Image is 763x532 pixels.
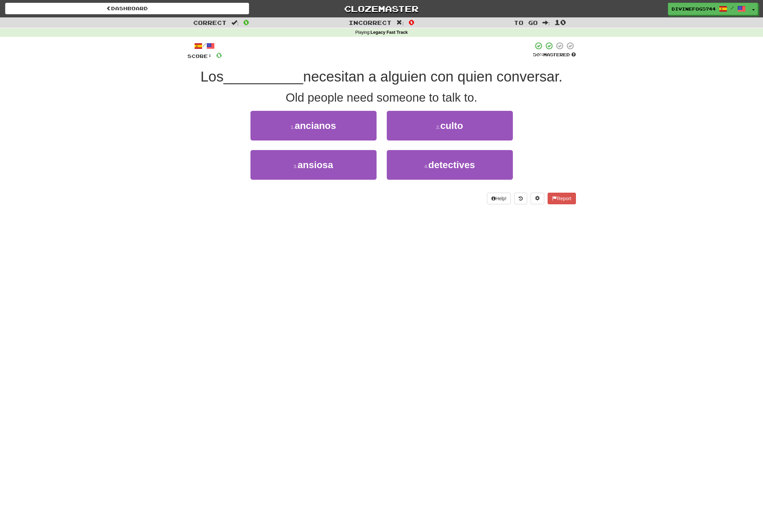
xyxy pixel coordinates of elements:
span: / [731,5,734,10]
button: 2.culto [387,111,513,141]
span: DivineFog5744 [672,6,716,12]
strong: Legacy Fast Track [370,30,408,35]
span: 10 [554,18,566,26]
span: ancianos [295,120,336,131]
span: 50 % [533,52,543,57]
small: 3 . [294,164,298,169]
a: DivineFog5744 / [668,3,749,15]
span: : [543,20,550,26]
button: 4.detectives [387,150,513,180]
a: Clozemaster [259,3,503,15]
div: / [187,42,222,50]
span: 0 [216,51,222,59]
span: Correct [193,19,227,26]
span: ansiosa [297,160,333,170]
small: 1 . [291,124,295,130]
span: 0 [409,18,414,26]
span: detectives [428,160,475,170]
button: 1.ancianos [250,111,377,141]
span: Incorrect [349,19,392,26]
button: Help! [487,193,511,204]
div: Old people need someone to talk to. [187,89,576,106]
span: necesitan a alguien con quien conversar. [303,69,563,85]
small: 2 . [436,124,440,130]
div: Mastered [533,52,576,58]
span: __________ [224,69,303,85]
span: To go [514,19,538,26]
span: culto [440,120,463,131]
small: 4 . [424,164,428,169]
a: Dashboard [5,3,249,14]
button: Round history (alt+y) [514,193,527,204]
span: Los [200,69,224,85]
span: : [396,20,404,26]
span: : [231,20,239,26]
span: Score: [187,53,212,59]
button: 3.ansiosa [250,150,377,180]
button: Report [548,193,576,204]
span: 0 [243,18,249,26]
